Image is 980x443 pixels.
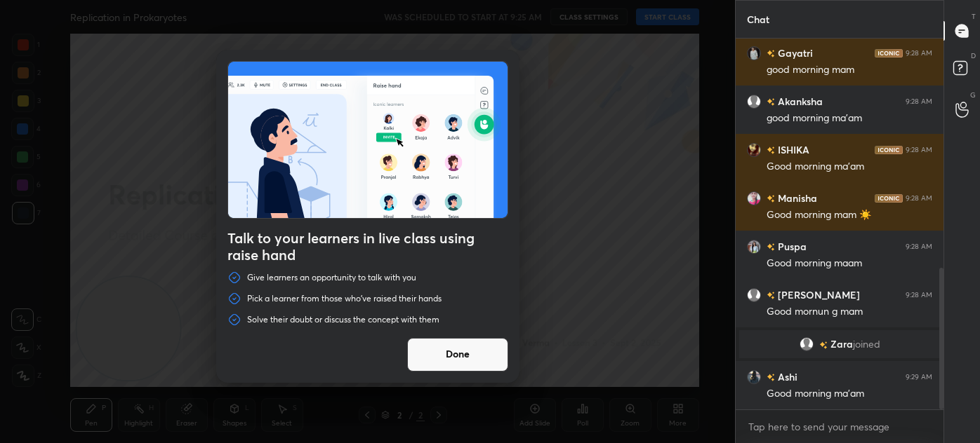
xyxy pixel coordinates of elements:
img: no-rating-badge.077c3623.svg [767,195,775,203]
button: Done [407,338,508,372]
p: T [972,11,976,22]
p: Chat [736,1,781,38]
h6: ISHIKA [775,142,809,157]
img: 1dda82f30b45410ab9743b45f1a9c9d0.jpg [747,46,761,60]
p: Solve their doubt or discuss the concept with them [247,314,439,325]
img: 3 [747,143,761,157]
img: a4a1e871171e43cda2f1dc63fd723cef.jpg [747,240,761,254]
img: no-rating-badge.077c3623.svg [767,374,775,381]
img: no-rating-badge.077c3623.svg [767,292,775,299]
span: joined [853,339,880,350]
img: preRahAdop.42c3ea74.svg [228,62,508,218]
img: default.png [747,288,761,302]
img: 0959a27de99d463293da0c3b7e46b437.jpg [747,191,761,205]
div: 9:28 AM [906,291,932,299]
img: 3 [747,370,761,384]
p: Pick a learner from those who've raised their hands [247,293,442,304]
h6: Ashi [775,369,797,384]
img: no-rating-badge.077c3623.svg [767,243,775,251]
img: default.png [747,95,761,109]
img: default.png [800,337,814,351]
div: 9:29 AM [906,373,932,381]
h6: [PERSON_NAME] [775,287,860,302]
div: Good mornun g mam [767,305,932,319]
div: good morning mam [767,63,932,77]
div: 9:28 AM [906,49,932,57]
div: 9:28 AM [906,146,932,154]
div: grid [736,39,943,409]
h4: Talk to your learners in live class using raise hand [227,230,508,264]
div: Good morning maam [767,257,932,271]
p: D [971,50,976,61]
h6: Puspa [775,239,807,254]
img: no-rating-badge.077c3623.svg [767,146,775,154]
div: good morning ma'am [767,111,932,125]
h6: Gayatri [775,46,813,60]
p: Give learners an opportunity to talk with you [247,272,416,283]
div: Good morning ma'am [767,387,932,401]
div: 9:28 AM [906,194,932,203]
div: Good morning ma'am [767,160,932,174]
div: Good morning mam ☀️ [767,208,932,222]
h6: Akanksha [775,94,823,109]
h6: Manisha [775,191,817,205]
div: 9:28 AM [906,97,932,106]
div: 9:28 AM [906,243,932,251]
span: Zara [830,339,853,350]
p: G [970,90,976,100]
img: iconic-dark.1390631f.png [875,49,903,57]
img: no-rating-badge.077c3623.svg [819,341,828,349]
img: no-rating-badge.077c3623.svg [767,98,775,106]
img: no-rating-badge.077c3623.svg [767,50,775,57]
img: iconic-dark.1390631f.png [875,146,903,154]
img: iconic-dark.1390631f.png [875,194,903,203]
